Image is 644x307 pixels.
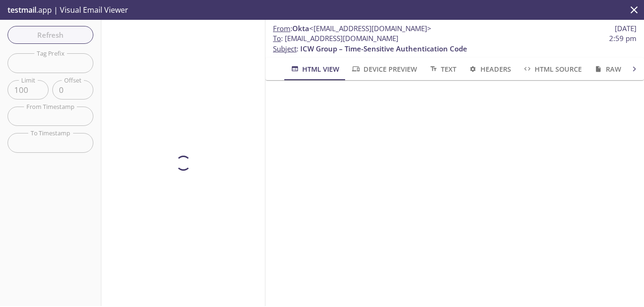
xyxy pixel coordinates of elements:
p: : [273,33,636,54]
span: : [EMAIL_ADDRESS][DOMAIN_NAME] [273,33,398,43]
span: ICW Group – Time-Sensitive Authentication Code [300,44,467,53]
span: Text [429,63,456,75]
span: HTML View [290,63,339,75]
span: HTML Source [522,63,582,75]
span: 2:59 pm [609,33,636,43]
span: Raw [593,63,621,75]
span: testmail [8,5,36,15]
span: <[EMAIL_ADDRESS][DOMAIN_NAME]> [309,24,431,33]
span: Subject [273,44,297,53]
span: Okta [292,24,309,33]
span: Device Preview [351,63,417,75]
span: To [273,33,281,43]
span: From [273,24,290,33]
span: Headers [468,63,511,75]
span: : [273,24,431,33]
span: [DATE] [615,24,636,33]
